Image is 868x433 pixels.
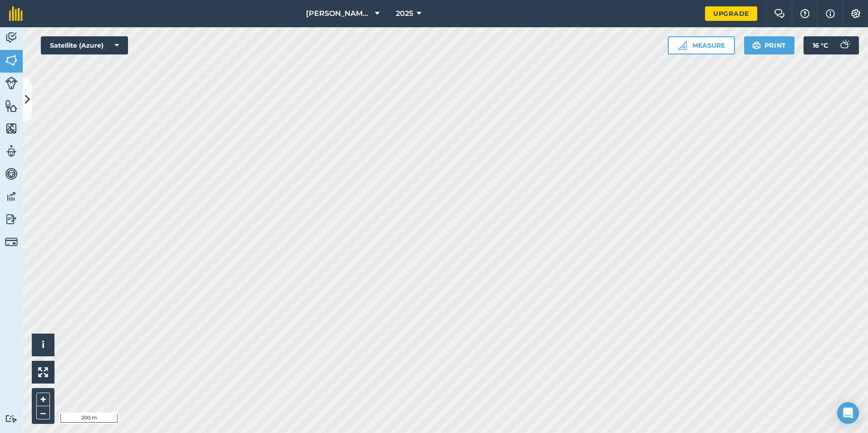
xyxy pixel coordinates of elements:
img: svg+xml;base64,PD94bWwgdmVyc2lvbj0iMS4wIiBlbmNvZGluZz0idXRmLTgiPz4KPCEtLSBHZW5lcmF0b3I6IEFkb2JlIE... [5,77,18,89]
button: Satellite (Azure) [41,36,128,54]
img: svg+xml;base64,PD94bWwgdmVyc2lvbj0iMS4wIiBlbmNvZGluZz0idXRmLTgiPz4KPCEtLSBHZW5lcmF0b3I6IEFkb2JlIE... [5,414,18,423]
img: svg+xml;base64,PD94bWwgdmVyc2lvbj0iMS4wIiBlbmNvZGluZz0idXRmLTgiPz4KPCEtLSBHZW5lcmF0b3I6IEFkb2JlIE... [5,190,18,203]
img: fieldmargin Logo [9,6,23,21]
img: svg+xml;base64,PD94bWwgdmVyc2lvbj0iMS4wIiBlbmNvZGluZz0idXRmLTgiPz4KPCEtLSBHZW5lcmF0b3I6IEFkb2JlIE... [5,212,18,226]
button: 16 °C [804,36,859,54]
span: 16 ° C [813,36,828,54]
img: svg+xml;base64,PHN2ZyB4bWxucz0iaHR0cDovL3d3dy53My5vcmcvMjAwMC9zdmciIHdpZHRoPSI1NiIgaGVpZ2h0PSI2MC... [5,54,18,67]
img: svg+xml;base64,PD94bWwgdmVyc2lvbj0iMS4wIiBlbmNvZGluZz0idXRmLTgiPz4KPCEtLSBHZW5lcmF0b3I6IEFkb2JlIE... [835,36,853,54]
span: 2025 [396,8,413,19]
img: A question mark icon [799,9,810,18]
img: svg+xml;base64,PHN2ZyB4bWxucz0iaHR0cDovL3d3dy53My5vcmcvMjAwMC9zdmciIHdpZHRoPSIxOSIgaGVpZ2h0PSIyNC... [752,40,761,51]
span: [PERSON_NAME][GEOGRAPHIC_DATA] [306,8,371,19]
img: Four arrows, one pointing top left, one top right, one bottom right and the last bottom left [38,367,48,377]
a: Upgrade [705,6,757,21]
button: – [36,406,50,419]
img: Ruler icon [678,41,687,50]
span: i [42,339,44,350]
img: svg+xml;base64,PHN2ZyB4bWxucz0iaHR0cDovL3d3dy53My5vcmcvMjAwMC9zdmciIHdpZHRoPSIxNyIgaGVpZ2h0PSIxNy... [826,8,835,19]
button: + [36,393,50,406]
img: svg+xml;base64,PHN2ZyB4bWxucz0iaHR0cDovL3d3dy53My5vcmcvMjAwMC9zdmciIHdpZHRoPSI1NiIgaGVpZ2h0PSI2MC... [5,99,18,113]
button: Measure [668,36,735,54]
div: Open Intercom Messenger [837,402,859,424]
img: svg+xml;base64,PHN2ZyB4bWxucz0iaHR0cDovL3d3dy53My5vcmcvMjAwMC9zdmciIHdpZHRoPSI1NiIgaGVpZ2h0PSI2MC... [5,122,18,135]
button: i [32,334,54,356]
button: Print [744,36,795,54]
img: svg+xml;base64,PD94bWwgdmVyc2lvbj0iMS4wIiBlbmNvZGluZz0idXRmLTgiPz4KPCEtLSBHZW5lcmF0b3I6IEFkb2JlIE... [5,236,18,248]
img: svg+xml;base64,PD94bWwgdmVyc2lvbj0iMS4wIiBlbmNvZGluZz0idXRmLTgiPz4KPCEtLSBHZW5lcmF0b3I6IEFkb2JlIE... [5,167,18,181]
img: svg+xml;base64,PD94bWwgdmVyc2lvbj0iMS4wIiBlbmNvZGluZz0idXRmLTgiPz4KPCEtLSBHZW5lcmF0b3I6IEFkb2JlIE... [5,31,18,44]
img: A cog icon [850,9,861,18]
img: svg+xml;base64,PD94bWwgdmVyc2lvbj0iMS4wIiBlbmNvZGluZz0idXRmLTgiPz4KPCEtLSBHZW5lcmF0b3I6IEFkb2JlIE... [5,144,18,158]
img: Two speech bubbles overlapping with the left bubble in the forefront [774,9,785,18]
